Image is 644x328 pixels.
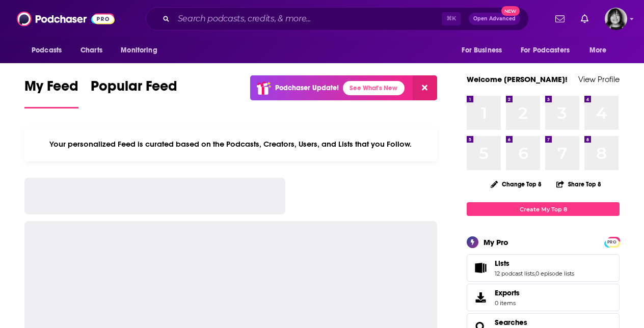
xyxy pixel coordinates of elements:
span: More [589,43,607,58]
a: Charts [74,41,109,60]
span: For Podcasters [521,43,570,58]
a: 0 episode lists [535,270,574,277]
button: open menu [454,41,515,60]
img: Podchaser - Follow, Share and Rate Podcasts [17,9,115,29]
span: My Feed [24,77,78,101]
span: Exports [495,288,520,297]
span: 0 items [495,299,520,307]
button: Show profile menu [605,8,627,30]
a: Create My Top 8 [467,202,620,216]
div: My Pro [484,237,508,247]
button: Open AdvancedNew [469,13,520,25]
a: PRO [606,238,618,245]
a: Show notifications dropdown [551,10,569,28]
span: ⌘ K [442,12,461,25]
button: open menu [514,41,584,60]
span: Logged in as parkdalepublicity1 [605,8,627,30]
a: My Feed [24,77,78,108]
button: open menu [114,41,170,60]
span: Open Advanced [473,16,516,21]
div: Your personalized Feed is curated based on the Podcasts, Creators, Users, and Lists that you Follow. [24,127,437,161]
button: open menu [24,41,75,60]
a: Searches [495,318,527,327]
a: Popular Feed [91,77,177,108]
span: Exports [470,290,491,305]
a: 12 podcast lists [495,270,534,277]
button: open menu [582,41,620,60]
a: Lists [495,259,574,268]
img: User Profile [605,8,627,30]
a: See What's New [343,81,405,95]
span: New [501,6,520,16]
div: Search podcasts, credits, & more... [146,7,529,31]
span: , [534,270,535,277]
span: Lists [495,259,509,268]
input: Search podcasts, credits, & more... [174,11,442,27]
p: Podchaser Update! [275,84,339,92]
span: Podcasts [32,43,62,58]
span: Charts [81,43,102,58]
a: View Profile [578,74,620,84]
a: Lists [470,261,491,275]
span: Monitoring [121,43,157,58]
span: Popular Feed [91,77,177,101]
a: Show notifications dropdown [577,10,593,28]
span: PRO [606,238,618,246]
a: Exports [467,284,620,311]
span: For Business [462,43,502,58]
span: Lists [467,254,620,282]
button: Share Top 8 [556,174,602,194]
button: Change Top 8 [485,178,548,190]
a: Welcome [PERSON_NAME]! [467,74,568,84]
